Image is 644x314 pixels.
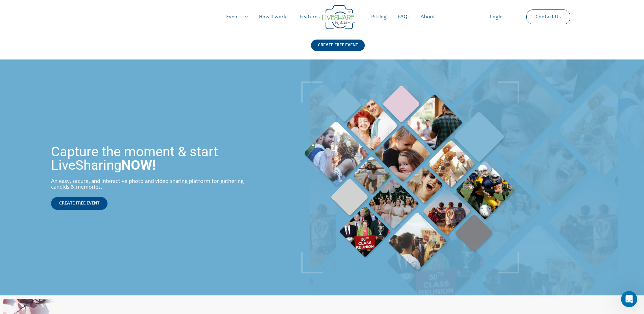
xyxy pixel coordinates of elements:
[51,197,108,210] a: CREATE FREE EVENT
[392,6,415,28] a: FAQs
[311,40,365,59] a: CREATE FREE EVENT
[621,291,637,307] iframe: Intercom live chat
[311,40,365,51] div: CREATE FREE EVENT
[121,157,156,173] strong: NOW!
[415,6,440,28] a: About
[254,6,294,28] a: How it works
[484,6,508,28] a: Login
[322,5,356,29] img: Group 14 | Live Photo Slideshow for Events | Create Free Events Album for Any Occasion
[51,145,257,172] h1: Capture the moment & start LiveSharing
[12,6,632,28] nav: Site Navigation
[51,179,257,190] div: An easy, secure, and interactive photo and video sharing platform for gathering candids & memories.
[294,6,325,28] a: Features
[366,6,392,28] a: Pricing
[301,81,519,273] img: home_banner_pic | Live Photo Slideshow for Events | Create Free Events Album for Any Occasion
[221,6,254,28] a: Events
[530,10,566,24] a: Contact Us
[59,201,99,206] span: CREATE FREE EVENT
